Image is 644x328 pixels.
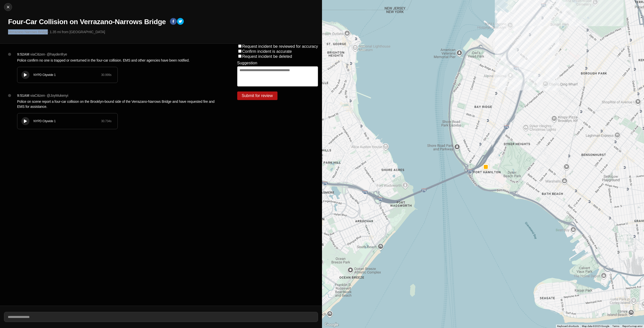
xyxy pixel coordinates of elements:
p: via Citizen · @ JoyMukenyi [30,93,68,98]
p: 9:51AM [17,93,29,98]
button: cancel [4,3,12,11]
p: 9:52AM [17,52,29,57]
div: 30.999 s [101,73,111,77]
p: Verrazano Narrows Bridge · 1.35 mi from [GEOGRAPHIC_DATA] [8,29,318,34]
button: Keyboard shortcuts [557,324,579,328]
label: Request incident be reviewed for accuracy [242,44,318,49]
div: 30.734 s [101,119,111,123]
div: NYPD Citywide 1 [33,73,101,77]
button: Submit for review [237,91,277,100]
button: twitter [177,18,184,26]
p: Police on scene report a four-car collision on the Brooklyn-bound side of the Verrazano-Narrows B... [17,99,217,109]
label: Confirm incident is accurate [242,49,292,54]
a: Terms (opens in new tab) [612,325,619,327]
img: cancel [6,5,11,10]
div: NYPD Citywide 1 [33,119,101,123]
img: Google [323,321,340,328]
a: Report a map error [622,325,642,327]
span: Map data ©2025 Google [582,325,609,327]
a: Open this area in Google Maps (opens a new window) [323,321,340,328]
label: Suggestion [237,61,257,65]
h1: Four-Car Collision on Verrazano-Narrows Bridge [8,17,166,26]
button: facebook [170,18,177,26]
p: Police confirm no one is trapped or overturned in the four-car collision. EMS and other agencies ... [17,58,217,63]
label: Request incident be deleted [242,54,292,59]
p: via Citizen · @ haydenfrye [30,52,67,57]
